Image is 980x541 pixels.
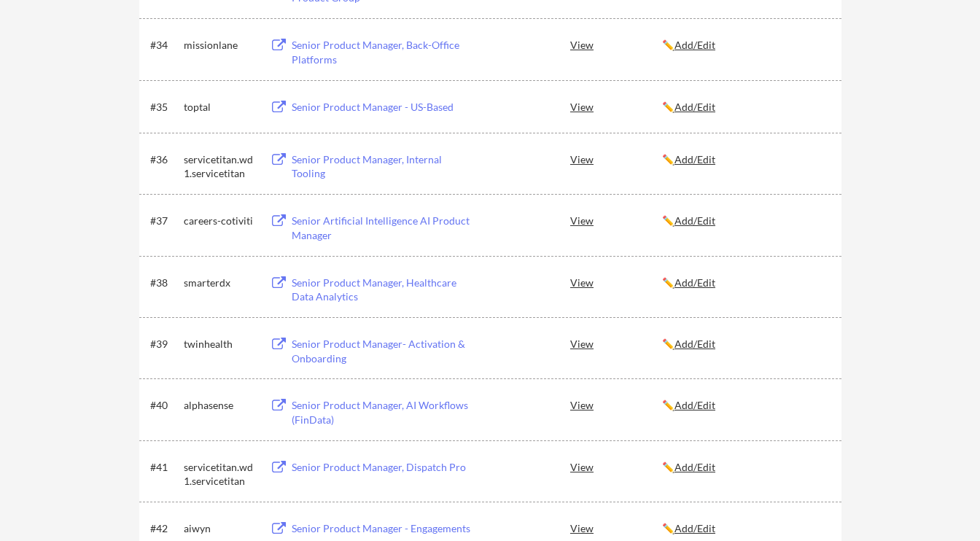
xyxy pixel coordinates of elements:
div: Senior Product Manager - Engagements [292,521,472,536]
div: alphasense [184,398,257,413]
div: ✏️ [662,100,828,114]
div: #39 [150,337,179,351]
div: ✏️ [662,398,828,413]
u: Add/Edit [674,522,715,534]
div: #41 [150,460,179,475]
div: ✏️ [662,152,828,167]
u: Add/Edit [674,153,715,166]
u: Add/Edit [674,399,715,411]
div: View [570,392,662,418]
div: Senior Product Manager, Internal Tooling [292,152,472,181]
div: #36 [150,152,179,167]
div: servicetitan.wd1.servicetitan [184,152,257,181]
div: careers-cotiviti [184,214,257,228]
u: Add/Edit [674,39,715,51]
u: Add/Edit [674,101,715,113]
div: ✏️ [662,337,828,351]
div: #35 [150,100,179,114]
div: #40 [150,398,179,413]
div: View [570,31,662,58]
div: View [570,207,662,233]
div: #34 [150,38,179,52]
div: smarterdx [184,276,257,290]
u: Add/Edit [674,214,715,227]
div: ✏️ [662,276,828,290]
div: Senior Product Manager- Activation & Onboarding [292,337,472,365]
div: View [570,330,662,357]
div: twinhealth [184,337,257,351]
div: servicetitan.wd1.servicetitan [184,460,257,489]
div: View [570,269,662,295]
div: ✏️ [662,214,828,228]
div: Senior Product Manager, Dispatch Pro [292,460,472,475]
div: #37 [150,214,179,228]
div: ✏️ [662,38,828,52]
div: #38 [150,276,179,290]
div: Senior Product Manager - US-Based [292,100,472,114]
u: Add/Edit [674,461,715,473]
u: Add/Edit [674,338,715,350]
div: toptal [184,100,257,114]
div: missionlane [184,38,257,52]
div: View [570,93,662,120]
div: Senior Product Manager, AI Workflows (FinData) [292,398,472,427]
div: ✏️ [662,521,828,536]
div: Senior Product Manager, Healthcare Data Analytics [292,276,472,304]
div: View [570,515,662,541]
div: View [570,454,662,480]
div: Senior Artificial Intelligence AI Product Manager [292,214,472,242]
u: Add/Edit [674,276,715,289]
div: Senior Product Manager, Back-Office Platforms [292,38,472,66]
div: View [570,146,662,172]
div: #42 [150,521,179,536]
div: ✏️ [662,460,828,475]
div: aiwyn [184,521,257,536]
